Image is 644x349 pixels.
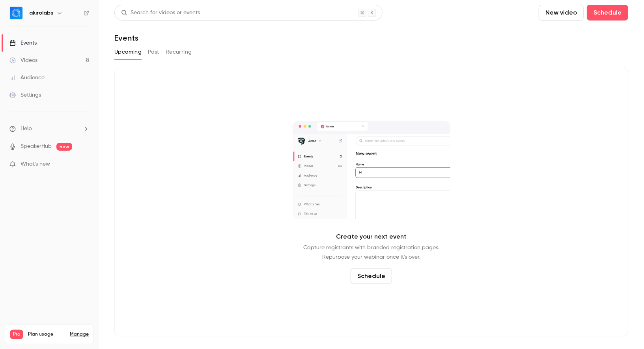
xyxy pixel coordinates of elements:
[587,5,628,21] button: Schedule
[303,243,439,262] p: Capture registrants with branded registration pages. Repurpose your webinar once it's over.
[148,46,159,58] button: Past
[77,339,89,346] p: / 90
[166,46,192,58] button: Recurring
[9,91,41,99] div: Settings
[21,125,32,133] span: Help
[29,9,53,17] h6: akirolabs
[10,7,22,19] img: akirolabs
[336,232,407,241] p: Create your next event
[56,143,72,151] span: new
[77,340,80,345] span: 8
[121,9,200,17] div: Search for videos or events
[9,125,89,133] li: help-dropdown-opener
[351,268,392,284] button: Schedule
[9,39,37,47] div: Events
[114,46,142,58] button: Upcoming
[10,330,23,339] span: Pro
[28,331,65,338] span: Plan usage
[114,33,138,43] h1: Events
[539,5,584,21] button: New video
[21,160,50,168] span: What's new
[9,56,37,64] div: Videos
[10,339,25,346] p: Videos
[9,74,45,82] div: Audience
[21,142,52,151] a: SpeakerHub
[70,331,89,338] a: Manage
